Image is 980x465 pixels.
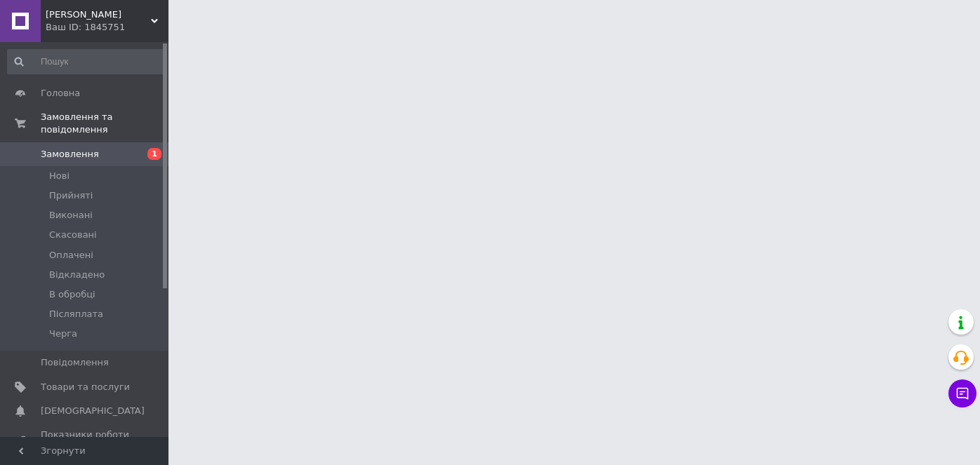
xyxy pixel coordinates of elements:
[41,148,99,161] span: Замовлення
[46,8,151,21] span: Ера Краси
[41,429,130,454] span: Показники роботи компанії
[49,269,105,281] span: Відкладено
[41,356,109,369] span: Повідомлення
[49,249,93,262] span: Оплачені
[49,328,77,340] span: Черга
[41,111,168,136] span: Замовлення та повідомлення
[41,87,80,100] span: Головна
[46,21,168,34] div: Ваш ID: 1845751
[41,405,145,417] span: [DEMOGRAPHIC_DATA]
[49,308,103,321] span: Післяплата
[49,288,95,301] span: В обробці
[49,189,93,202] span: Прийняті
[49,229,97,241] span: Скасовані
[948,379,976,407] button: Чат з покупцем
[7,49,166,74] input: Пошук
[49,209,93,222] span: Виконані
[147,148,161,160] span: 1
[49,170,69,182] span: Нові
[41,381,130,393] span: Товари та послуги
